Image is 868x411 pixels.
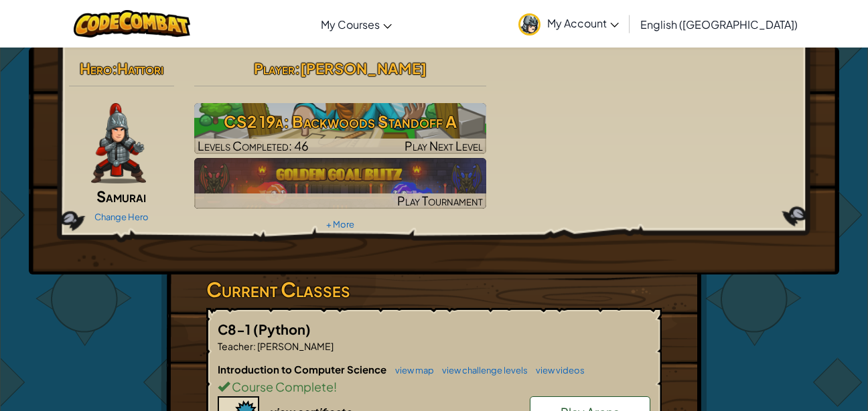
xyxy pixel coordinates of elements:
[253,321,311,337] span: (Python)
[314,6,399,42] a: My Courses
[334,379,337,394] span: !
[117,59,163,78] span: Hattori
[218,363,388,376] span: Introduction to Computer Science
[80,59,112,78] span: Hero
[206,274,662,305] h3: Current Classes
[254,59,295,78] span: Player
[94,212,149,222] a: Change Hero
[198,138,309,153] span: Levels Completed: 46
[388,365,434,376] a: view map
[512,3,626,45] a: My Account
[218,321,253,337] span: C8-1
[321,17,380,31] span: My Courses
[326,219,354,230] a: + More
[112,59,117,78] span: :
[218,340,253,352] span: Teacher
[194,103,487,154] a: Play Next Level
[256,340,334,352] span: [PERSON_NAME]
[194,106,487,137] h3: CS2 19a: Backwoods Standoff A
[634,6,804,42] a: English ([GEOGRAPHIC_DATA])
[230,379,334,394] span: Course Complete
[640,17,798,31] span: English ([GEOGRAPHIC_DATA])
[194,158,487,209] a: Play Tournament
[547,16,619,30] span: My Account
[300,59,427,78] span: [PERSON_NAME]
[529,365,585,376] a: view videos
[74,10,191,37] img: CodeCombat logo
[397,193,483,208] span: Play Tournament
[295,59,300,78] span: :
[91,103,146,183] img: samurai.pose.png
[96,187,146,205] span: Samurai
[253,340,256,352] span: :
[405,138,483,153] span: Play Next Level
[194,103,487,154] img: CS2 19a: Backwoods Standoff A
[518,13,540,35] img: avatar
[194,158,487,209] img: Golden Goal
[435,365,528,376] a: view challenge levels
